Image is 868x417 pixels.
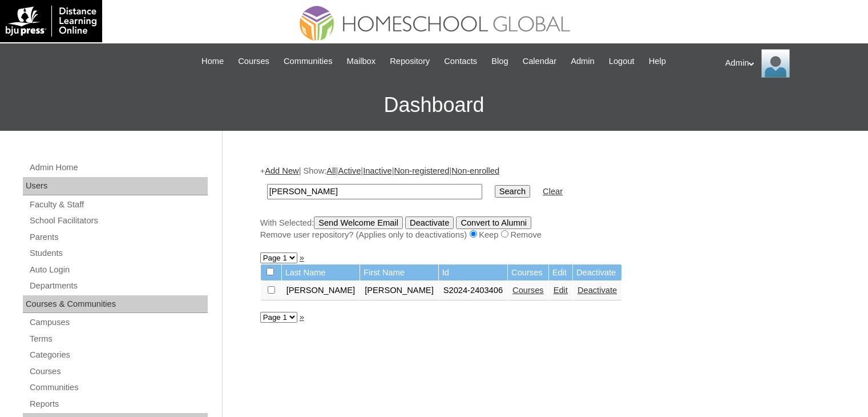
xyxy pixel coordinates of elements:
a: Auto Login [29,263,208,277]
a: Edit [554,286,568,295]
a: Courses [512,286,544,295]
div: Users [23,177,208,195]
div: Remove user repository? (Applies only to deactivations) Keep Remove [260,229,825,241]
span: Calendar [523,55,556,68]
div: Admin [725,49,857,78]
a: Communities [29,380,208,395]
td: Last Name [282,264,360,281]
a: Parents [29,230,208,244]
input: Search [495,185,530,198]
input: Send Welcome Email [314,216,403,229]
a: Inactive [363,166,392,175]
span: Mailbox [347,55,376,68]
span: Repository [390,55,430,68]
a: Contacts [438,55,483,68]
div: + | Show: | | | | [260,165,825,240]
img: Admin Homeschool Global [761,49,790,78]
a: Home [196,55,229,68]
a: Departments [29,279,208,293]
td: [PERSON_NAME] [282,281,360,300]
td: Deactivate [573,264,621,281]
span: Help [649,55,666,68]
a: Mailbox [341,55,382,68]
span: Courses [238,55,269,68]
td: Courses [508,264,548,281]
td: S2024-2403406 [439,281,507,300]
a: Faculty & Staff [29,198,208,212]
a: Admin Home [29,161,208,175]
a: Deactivate [578,286,617,295]
a: Courses [29,364,208,379]
a: Terms [29,332,208,346]
a: Repository [384,55,435,68]
img: logo-white.png [6,6,96,37]
a: Students [29,246,208,260]
h3: Dashboard [6,79,862,131]
input: Convert to Alumni [456,216,531,229]
span: Communities [284,55,333,68]
span: Contacts [444,55,477,68]
a: Logout [603,55,640,68]
a: Non-registered [394,166,449,175]
span: Logout [609,55,635,68]
a: Campuses [29,315,208,330]
a: Help [643,55,672,68]
a: Reports [29,397,208,411]
td: Edit [549,264,572,281]
a: Active [338,166,361,175]
span: Home [201,55,224,68]
a: Calendar [517,55,562,68]
a: Courses [232,55,275,68]
a: Add New [265,166,298,175]
a: School Facilitators [29,214,208,228]
span: Blog [491,55,508,68]
a: Communities [278,55,338,68]
a: Clear [543,187,563,196]
div: Courses & Communities [23,295,208,314]
input: Search [267,184,482,199]
a: Categories [29,348,208,362]
a: » [300,312,304,322]
a: All [326,166,336,175]
div: With Selected: [260,216,825,241]
span: Admin [571,55,595,68]
td: First Name [360,264,438,281]
input: Deactivate [405,216,454,229]
a: » [300,253,304,262]
a: Blog [486,55,514,68]
a: Admin [565,55,600,68]
a: Non-enrolled [451,166,499,175]
td: [PERSON_NAME] [360,281,438,300]
td: Id [439,264,507,281]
